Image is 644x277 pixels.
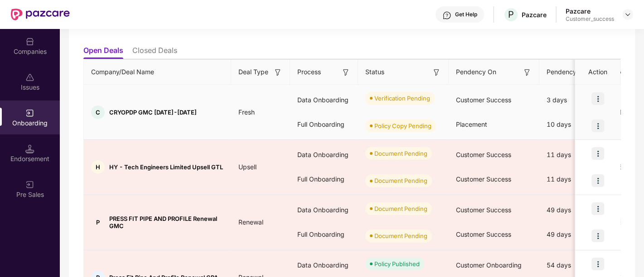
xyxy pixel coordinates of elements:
[132,46,177,59] li: Closed Deals
[290,222,358,247] div: Full Onboarding
[109,163,223,171] span: HY - Tech Engineers Limited Upsell GTL
[83,46,123,59] li: Open Deals
[539,60,607,85] th: Pendency
[523,68,532,77] img: svg+xml;base64,PHN2ZyB3aWR0aD0iMTYiIGhlaWdodD0iMTYiIHZpZXdCb3g9IjAgMCAxNiAxNiIgZmlsbD0ibm9uZSIgeG...
[539,222,607,247] div: 49 days
[25,73,34,82] img: svg+xml;base64,PHN2ZyBpZD0iSXNzdWVzX2Rpc2FibGVkIiB4bWxucz0iaHR0cDovL3d3dy53My5vcmcvMjAwMC9zdmciIH...
[231,163,264,171] span: Upsell
[539,112,607,137] div: 10 days
[456,151,511,158] span: Customer Success
[456,120,487,128] span: Placement
[456,175,511,183] span: Customer Success
[91,105,105,119] div: C
[231,108,262,116] span: Fresh
[238,67,268,77] span: Deal Type
[231,218,271,226] span: Renewal
[456,230,511,238] span: Customer Success
[456,67,496,77] span: Pendency On
[365,67,384,77] span: Status
[522,10,547,19] div: Pazcare
[290,88,358,112] div: Data Onboarding
[539,167,607,191] div: 11 days
[539,88,607,112] div: 3 days
[456,96,511,104] span: Customer Success
[25,109,34,118] img: svg+xml;base64,PHN2ZyB3aWR0aD0iMjAiIGhlaWdodD0iMjAiIHZpZXdCb3g9IjAgMCAyMCAyMCIgZmlsbD0ibm9uZSIgeG...
[290,112,358,137] div: Full Onboarding
[374,94,430,103] div: Verification Pending
[539,198,607,222] div: 49 days
[591,119,604,132] img: icon
[273,68,282,77] img: svg+xml;base64,PHN2ZyB3aWR0aD0iMTYiIGhlaWdodD0iMTYiIHZpZXdCb3g9IjAgMCAxNiAxNiIgZmlsbD0ibm9uZSIgeG...
[84,60,231,85] th: Company/Deal Name
[591,202,604,215] img: icon
[297,67,321,77] span: Process
[566,7,614,15] div: Pazcare
[374,259,420,268] div: Policy Published
[109,215,224,229] span: PRESS FIT PIPE AND PROFILE Renewal GMC
[290,167,358,191] div: Full Onboarding
[290,143,358,167] div: Data Onboarding
[547,67,593,77] span: Pendency
[456,206,511,214] span: Customer Success
[374,231,427,240] div: Document Pending
[566,15,614,23] div: Customer_success
[91,215,105,229] div: P
[374,204,427,213] div: Document Pending
[575,60,620,85] th: Action
[432,68,441,77] img: svg+xml;base64,PHN2ZyB3aWR0aD0iMTYiIGhlaWdodD0iMTYiIHZpZXdCb3g9IjAgMCAxNiAxNiIgZmlsbD0ibm9uZSIgeG...
[109,109,197,116] span: CRYOPDP GMC [DATE]-[DATE]
[374,176,427,185] div: Document Pending
[25,144,34,153] img: svg+xml;base64,PHN2ZyB3aWR0aD0iMTQuNSIgaGVpZ2h0PSIxNC41IiB2aWV3Qm94PSIwIDAgMTYgMTYiIGZpbGw9Im5vbm...
[508,9,514,20] span: P
[91,160,105,174] div: H
[539,143,607,167] div: 11 days
[374,121,431,130] div: Policy Copy Pending
[341,68,350,77] img: svg+xml;base64,PHN2ZyB3aWR0aD0iMTYiIGhlaWdodD0iMTYiIHZpZXdCb3g9IjAgMCAxNiAxNiIgZmlsbD0ibm9uZSIgeG...
[591,147,604,160] img: icon
[591,174,604,187] img: icon
[455,11,477,18] div: Get Help
[25,180,34,189] img: svg+xml;base64,PHN2ZyB3aWR0aD0iMjAiIGhlaWdodD0iMjAiIHZpZXdCb3g9IjAgMCAyMCAyMCIgZmlsbD0ibm9uZSIgeG...
[591,258,604,270] img: icon
[11,9,70,20] img: New Pazcare Logo
[374,149,427,158] div: Document Pending
[25,37,34,46] img: svg+xml;base64,PHN2ZyBpZD0iQ29tcGFuaWVzIiB4bWxucz0iaHR0cDovL3d3dy53My5vcmcvMjAwMC9zdmciIHdpZHRoPS...
[591,229,604,242] img: icon
[442,11,451,20] img: svg+xml;base64,PHN2ZyBpZD0iSGVscC0zMngzMiIgeG1sbnM9Imh0dHA6Ly93d3cudzMub3JnLzIwMDAvc3ZnIiB3aWR0aD...
[290,198,358,222] div: Data Onboarding
[624,11,631,18] img: svg+xml;base64,PHN2ZyBpZD0iRHJvcGRvd24tMzJ4MzIiIHhtbG5zPSJodHRwOi8vd3d3LnczLm9yZy8yMDAwL3N2ZyIgd2...
[456,261,522,269] span: Customer Onboarding
[591,92,604,105] img: icon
